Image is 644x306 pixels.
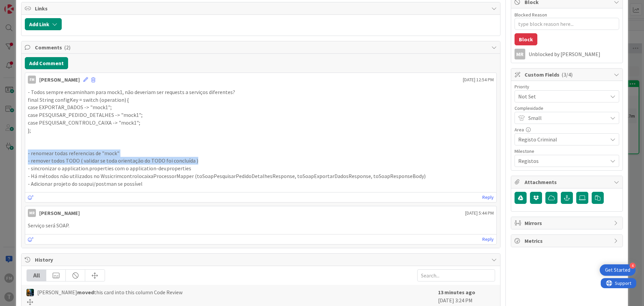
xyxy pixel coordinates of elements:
[35,256,488,264] span: History
[35,43,488,51] span: Comments
[515,49,525,59] div: MR
[417,269,495,281] input: Search...
[37,288,182,296] span: [PERSON_NAME] this card into this column Code Review
[518,92,604,101] span: Not Set
[518,135,604,144] span: Registo Criminal
[529,51,619,57] div: Unblocked by [PERSON_NAME]
[28,111,494,119] p: case PESQUISAR_PEDIDO_DETALHES -> "mock1";
[28,172,494,180] p: - Há métodos não utilizados no WssicrimcontrolocaixaProcessorMapper (toSoapPesquisarPedidoDetalhe...
[28,119,494,127] p: case PESQUISAR_CONTROLO_CAIXA -> "mock1";
[28,149,494,157] p: - renomear todas referencias de "mock"
[28,180,494,188] p: - Adicionar projeto do soapui/postman se possível
[465,210,494,217] span: [DATE] 5:44 PM
[605,267,630,273] div: Get Started
[600,264,636,276] div: Open Get Started checklist, remaining modules: 4
[27,270,46,281] div: All
[39,209,80,217] div: [PERSON_NAME]
[64,44,70,51] span: ( 2 )
[26,289,34,296] img: JC
[28,209,36,217] div: MR
[525,219,610,227] span: Mirrors
[25,18,62,30] button: Add Link
[28,127,494,134] p: };
[28,103,494,111] p: case EXPORTAR_DADOS -> "mock1";
[77,289,94,296] b: moved
[438,288,495,305] div: [DATE] 3:24 PM
[14,1,31,9] span: Support
[515,127,619,132] div: Area
[515,84,619,89] div: Priority
[525,237,610,245] span: Metrics
[28,76,36,84] div: FM
[515,12,547,18] label: Blocked Reason
[525,178,610,186] span: Attachments
[482,235,494,244] a: Reply
[39,76,80,84] div: [PERSON_NAME]
[28,222,494,229] p: Serviço será SOAP.
[515,149,619,154] div: Milestone
[515,106,619,111] div: Complexidade
[28,157,494,165] p: - remover todos TODO ( validar se toda orientação do TODO foi concluída )
[28,88,494,96] p: - Todos sempre encaminham para mock1, não deveriam ser requests a serviços diferentes?
[28,165,494,172] p: - sincronizar o application.properties com o application-dev.properties
[28,96,494,104] p: final String configKey = switch (operation) {
[525,71,610,79] span: Custom Fields
[438,289,475,296] b: 13 minutes ago
[35,4,488,12] span: Links
[528,113,604,123] span: Small
[482,193,494,202] a: Reply
[630,263,636,269] div: 4
[25,57,68,69] button: Add Comment
[463,76,494,83] span: [DATE] 12:54 PM
[515,33,537,45] button: Block
[561,71,573,78] span: ( 3/4 )
[518,156,604,166] span: Registos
